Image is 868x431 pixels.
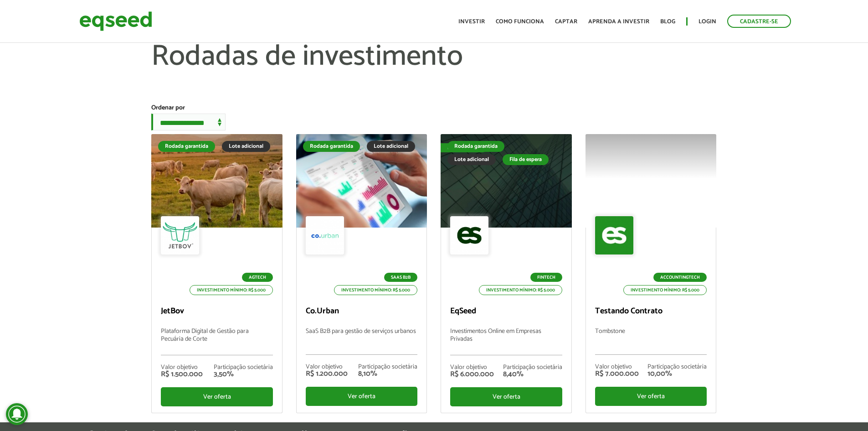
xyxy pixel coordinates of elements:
[441,134,571,413] a: Fila de espera Rodada garantida Lote adicional Fila de espera Fintech Investimento mínimo: R$ 5.0...
[306,364,348,370] div: Valor objetivo
[190,285,273,295] p: Investimento mínimo: R$ 5.000
[303,141,360,152] div: Rodada garantida
[441,143,488,152] div: Fila de espera
[161,387,272,406] div: Ver oferta
[503,371,562,378] div: 8,40%
[450,387,562,406] div: Ver oferta
[653,273,707,282] p: AccountingTech
[79,9,152,33] img: EqSeed
[595,387,707,406] div: Ver oferta
[214,364,273,371] div: Participação societária
[450,364,494,371] div: Valor objetivo
[503,364,562,371] div: Participação societária
[647,364,707,370] div: Participação societária
[595,306,707,317] p: Testando Contrato
[242,273,273,282] p: Agtech
[306,328,417,355] p: SaaS B2B para gestão de serviços urbanos
[384,273,417,282] p: SaaS B2B
[623,285,707,295] p: Investimento mínimo: R$ 5.000
[555,19,577,25] a: Captar
[595,364,639,370] div: Valor objetivo
[334,285,417,295] p: Investimento mínimo: R$ 5.000
[214,371,273,378] div: 3,50%
[727,15,791,28] a: Cadastre-se
[595,370,639,378] div: R$ 7.000.000
[151,41,716,100] h1: Rodadas de investimento
[450,371,494,378] div: R$ 6.000.000
[503,154,549,165] div: Fila de espera
[458,19,485,25] a: Investir
[367,141,415,152] div: Lote adicional
[306,370,348,378] div: R$ 1.200.000
[151,105,185,111] label: Ordenar por
[447,141,504,152] div: Rodada garantida
[595,328,707,355] p: Tombstone
[151,134,282,413] a: Rodada garantida Lote adicional Agtech Investimento mínimo: R$ 5.000 JetBov Plataforma Digital de...
[161,364,203,371] div: Valor objetivo
[479,285,562,295] p: Investimento mínimo: R$ 5.000
[306,387,417,406] div: Ver oferta
[660,19,675,25] a: Blog
[158,141,215,152] div: Rodada garantida
[161,328,272,355] p: Plataforma Digital de Gestão para Pecuária de Corte
[699,19,716,25] a: Login
[496,19,544,25] a: Como funciona
[358,370,417,378] div: 8,10%
[161,306,272,317] p: JetBov
[450,328,562,355] p: Investimentos Online em Empresas Privadas
[588,19,649,25] a: Aprenda a investir
[530,273,562,282] p: Fintech
[450,306,562,317] p: EqSeed
[358,364,417,370] div: Participação societária
[447,154,496,165] div: Lote adicional
[306,306,417,317] p: Co.Urban
[161,371,203,378] div: R$ 1.500.000
[296,134,427,413] a: Rodada garantida Lote adicional SaaS B2B Investimento mínimo: R$ 5.000 Co.Urban SaaS B2B para ges...
[586,134,716,413] a: AccountingTech Investimento mínimo: R$ 5.000 Testando Contrato Tombstone Valor objetivo R$ 7.000....
[222,141,270,152] div: Lote adicional
[647,370,707,378] div: 10,00%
